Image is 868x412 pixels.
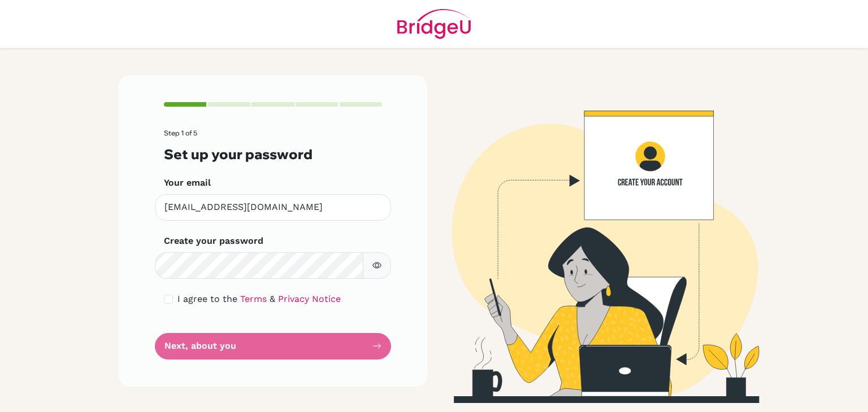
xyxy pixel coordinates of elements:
[164,129,197,137] span: Step 1 of 5
[177,293,237,304] span: I agree to the
[164,234,263,248] label: Create your password
[240,293,267,304] a: Terms
[155,194,391,221] input: Insert your email*
[278,293,341,304] a: Privacy Notice
[164,146,382,163] h3: Set up your password
[164,176,211,190] label: Your email
[270,293,275,304] span: &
